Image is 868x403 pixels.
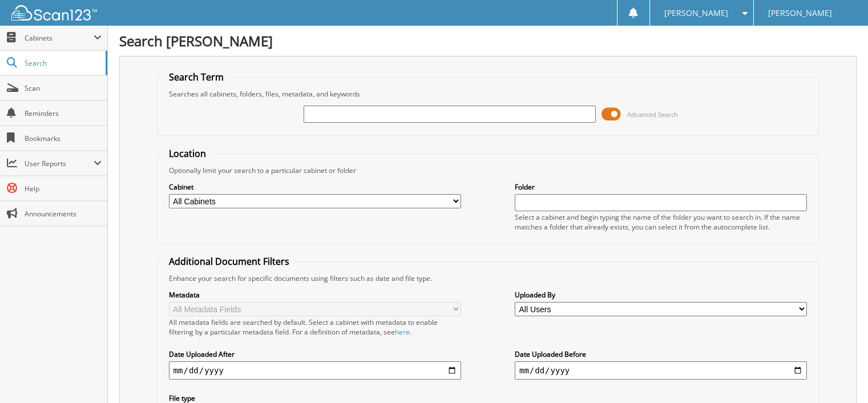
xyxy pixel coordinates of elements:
[169,393,461,403] label: File type
[25,159,94,168] span: User Reports
[25,184,102,194] span: Help
[768,10,832,17] span: [PERSON_NAME]
[515,361,807,380] input: end
[25,134,102,143] span: Bookmarks
[515,290,807,300] label: Uploaded By
[163,71,229,83] legend: Search Term
[163,89,813,99] div: Searches all cabinets, folders, files, metadata, and keywords
[515,349,807,359] label: Date Uploaded Before
[627,110,678,119] span: Advanced Search
[664,10,728,17] span: [PERSON_NAME]
[395,327,410,337] a: here
[163,147,212,160] legend: Location
[169,290,461,300] label: Metadata
[25,83,102,93] span: Scan
[25,108,102,118] span: Reminders
[25,58,100,68] span: Search
[163,166,813,175] div: Optionally limit your search to a particular cabinet or folder
[515,182,807,192] label: Folder
[169,182,461,192] label: Cabinet
[163,255,295,268] legend: Additional Document Filters
[119,31,857,50] h1: Search [PERSON_NAME]
[169,349,461,359] label: Date Uploaded After
[169,361,461,380] input: start
[163,273,813,283] div: Enhance your search for specific documents using filters such as date and file type.
[169,317,461,337] div: All metadata fields are searched by default. Select a cabinet with metadata to enable filtering b...
[25,209,102,219] span: Announcements
[515,212,807,232] div: Select a cabinet and begin typing the name of the folder you want to search in. If the name match...
[25,33,94,43] span: Cabinets
[11,5,97,21] img: scan123-logo-white.svg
